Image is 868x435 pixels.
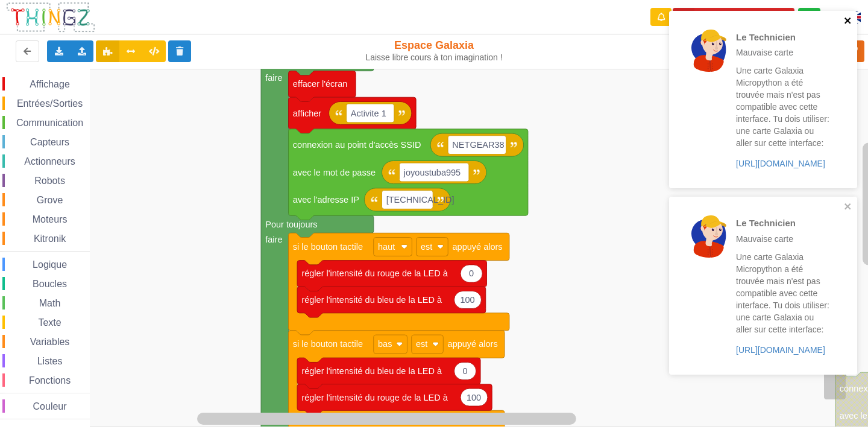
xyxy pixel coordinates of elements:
[5,1,96,33] img: thingz_logo.png
[15,98,84,109] span: Entrées/Sorties
[378,339,392,349] text: bas
[736,251,830,335] p: Une carte Galaxia Micropython a été trouvée mais n'est pas compatible avec cette interface. Tu do...
[378,242,395,252] text: haut
[736,217,830,229] p: Le Technicien
[33,176,67,186] span: Robots
[31,279,69,289] span: Boucles
[36,356,64,366] span: Listes
[22,156,77,167] span: Actionneurs
[421,242,432,252] text: est
[14,118,85,128] span: Communication
[32,233,68,244] span: Kitronik
[265,235,282,244] text: faire
[360,39,508,63] div: Espace Galaxia
[403,167,461,177] text: joyoustuba995
[736,46,830,59] p: Mauvaise carte
[265,72,282,82] text: faire
[351,108,386,118] text: Activite 1
[31,259,69,270] span: Logique
[35,195,65,205] span: Grove
[736,233,830,245] p: Mauvaise carte
[736,31,830,43] p: Le Technicien
[293,79,347,89] text: effacer l'écran
[301,392,448,402] text: régler l'intensité du rouge de la LED à
[28,337,72,347] span: Variables
[293,140,421,150] text: connexion au point d'accès SSID
[301,268,448,278] text: régler l'intensité du rouge de la LED à
[416,339,427,349] text: est
[469,268,474,278] text: 0
[452,140,504,150] text: NETGEAR38
[301,366,442,376] text: régler l'intensité du bleu de la LED à
[673,8,794,27] button: Appairer une carte
[293,339,363,349] text: si le bouton tactile
[844,202,852,213] button: close
[293,195,359,205] text: avec l'adresse IP
[386,195,454,205] text: [TECHNICAL_ID]
[28,137,71,147] span: Capteurs
[452,242,502,252] text: appuyé alors
[31,214,69,224] span: Moteurs
[467,392,481,402] text: 100
[448,339,498,349] text: appuyé alors
[37,298,63,308] span: Math
[844,16,852,27] button: close
[460,295,474,305] text: 100
[293,167,376,177] text: avec le mot de passe
[360,52,508,63] div: Laisse libre cours à ton imagination !
[31,401,69,411] span: Couleur
[28,79,71,89] span: Affichage
[736,345,825,355] a: [URL][DOMAIN_NAME]
[736,159,825,168] a: [URL][DOMAIN_NAME]
[36,317,63,328] span: Texte
[736,65,830,149] p: Une carte Galaxia Micropython a été trouvée mais n'est pas compatible avec cette interface. Tu do...
[462,366,467,376] text: 0
[293,108,322,118] text: afficher
[27,375,72,386] span: Fonctions
[265,220,317,229] text: Pour toujours
[293,242,363,252] text: si le bouton tactile
[301,295,442,305] text: régler l'intensité du bleu de la LED à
